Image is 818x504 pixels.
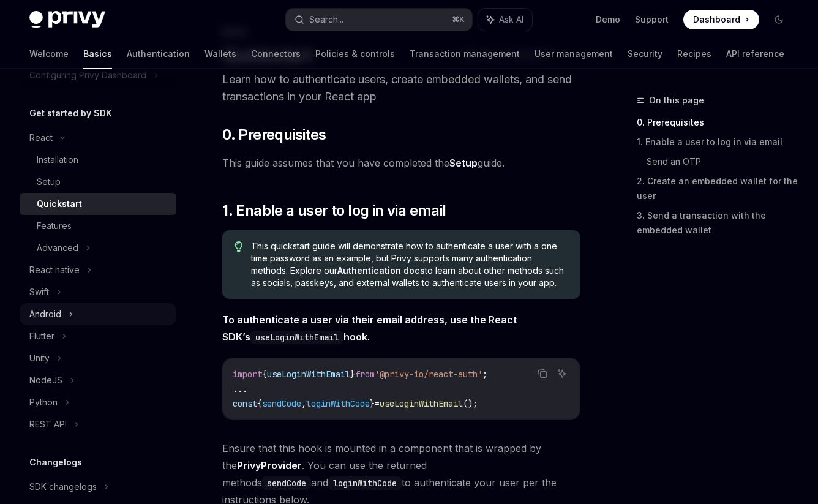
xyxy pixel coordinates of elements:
a: Features [20,215,176,237]
span: (); [463,398,478,409]
a: 0. Prerequisites [637,113,798,132]
span: This guide assumes that you have completed the guide. [222,154,580,171]
span: = [375,398,380,409]
div: SDK changelogs [29,480,97,494]
a: PrivyProvider [237,459,302,472]
a: Wallets [204,39,236,69]
span: } [350,369,355,380]
button: Ask AI [554,366,570,382]
span: Dashboard [693,13,740,26]
span: } [370,398,375,409]
span: 0. Prerequisites [222,125,326,145]
a: 3. Send a transaction with the embedded wallet [637,206,798,240]
span: { [257,398,262,409]
div: Advanced [37,241,78,255]
h5: Changelogs [29,455,82,470]
a: API reference [726,39,784,69]
span: loginWithCode [306,398,370,409]
button: Toggle dark mode [769,10,789,29]
a: User management [535,39,613,69]
a: Welcome [29,39,69,69]
svg: Tip [235,241,243,252]
div: React native [29,263,80,277]
span: import [233,369,262,380]
a: Quickstart [20,193,176,215]
h5: Get started by SDK [29,106,112,121]
div: Android [29,307,61,322]
a: Recipes [677,39,711,69]
a: Installation [20,149,176,171]
div: Search... [309,12,343,27]
a: Support [635,13,669,26]
span: Ask AI [499,13,523,26]
a: Demo [596,13,620,26]
div: Python [29,395,58,410]
div: Swift [29,285,49,299]
button: Ask AI [478,9,532,31]
a: Connectors [251,39,301,69]
a: Policies & controls [315,39,395,69]
span: useLoginWithEmail [380,398,463,409]
span: ... [233,383,247,394]
a: Dashboard [683,10,759,29]
span: sendCode [262,398,301,409]
div: NodeJS [29,373,62,388]
div: React [29,130,53,145]
div: Features [37,219,72,233]
strong: To authenticate a user via their email address, use the React SDK’s hook. [222,314,517,343]
span: This quickstart guide will demonstrate how to authenticate a user with a one time password as an ... [251,240,568,289]
a: 1. Enable a user to log in via email [637,132,798,152]
a: Setup [20,171,176,193]
span: from [355,369,375,380]
span: useLoginWithEmail [267,369,350,380]
button: Search...⌘K [286,9,473,31]
span: ⌘ K [452,15,465,24]
a: Basics [83,39,112,69]
code: useLoginWithEmail [250,331,343,344]
span: { [262,369,267,380]
a: Security [628,39,662,69]
div: REST API [29,417,67,432]
span: ; [482,369,487,380]
a: Setup [449,157,478,170]
span: '@privy-io/react-auth' [375,369,482,380]
a: Authentication [127,39,190,69]
span: , [301,398,306,409]
span: On this page [649,93,704,108]
button: Copy the contents from the code block [535,366,550,382]
p: Learn how to authenticate users, create embedded wallets, and send transactions in your React app [222,71,580,105]
div: Quickstart [37,197,82,211]
div: Flutter [29,329,54,344]
a: Transaction management [410,39,520,69]
div: Installation [37,152,78,167]
div: Setup [37,175,61,189]
code: loginWithCode [328,476,402,490]
span: 1. Enable a user to log in via email [222,201,446,220]
a: Authentication docs [337,265,425,276]
a: 2. Create an embedded wallet for the user [637,171,798,206]
span: const [233,398,257,409]
img: dark logo [29,11,105,28]
div: Unity [29,351,50,366]
a: Send an OTP [647,152,798,171]
code: sendCode [262,476,311,490]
